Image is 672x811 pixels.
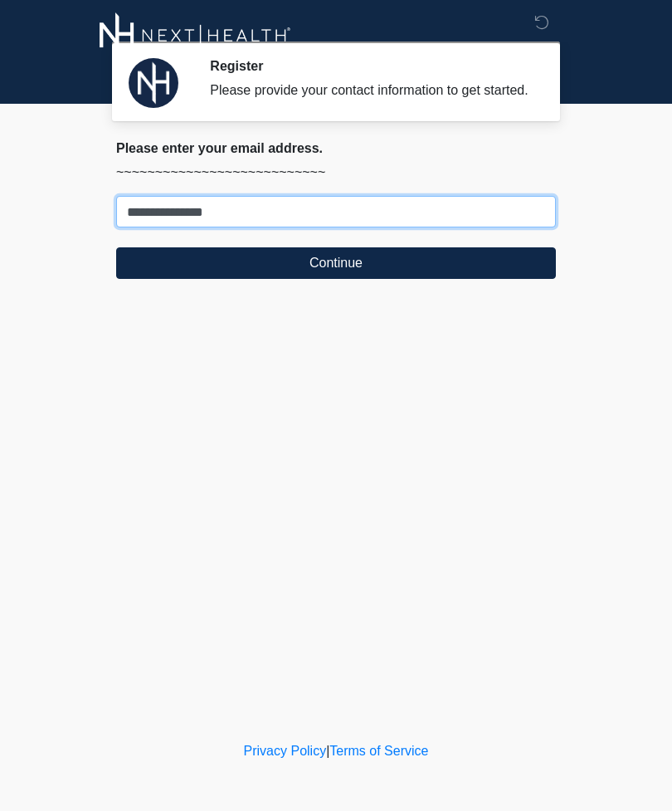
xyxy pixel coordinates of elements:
img: Agent Avatar [129,58,178,108]
a: Privacy Policy [244,744,327,758]
h2: Please enter your email address. [116,140,556,156]
div: Please provide your contact information to get started. [210,81,531,100]
a: | [326,744,329,758]
button: Continue [116,247,556,279]
img: Next-Health Logo [100,12,291,58]
a: Terms of Service [329,744,428,758]
p: ~~~~~~~~~~~~~~~~~~~~~~~~~~~ [116,163,556,183]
